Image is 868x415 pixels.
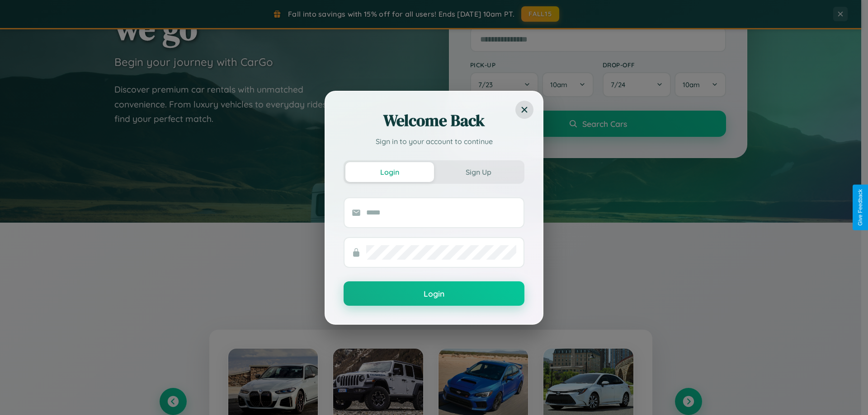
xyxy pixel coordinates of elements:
[434,162,523,182] button: Sign Up
[857,189,863,226] div: Give Feedback
[344,281,524,306] button: Login
[345,162,434,182] button: Login
[344,110,524,131] h2: Welcome Back
[344,136,524,147] p: Sign in to your account to continue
